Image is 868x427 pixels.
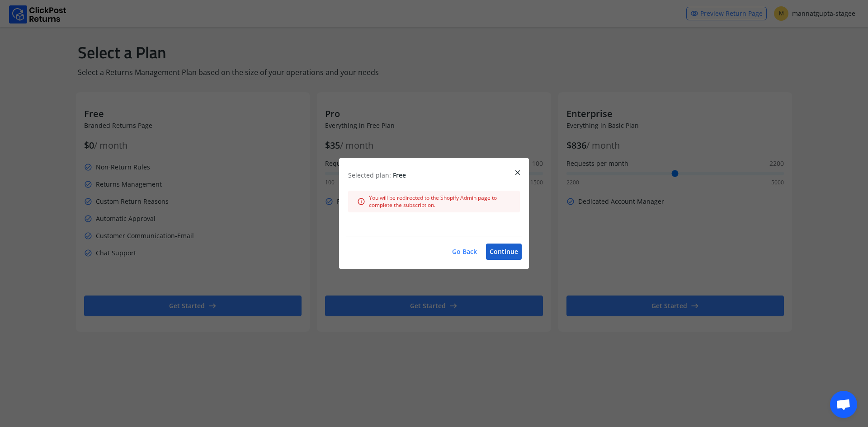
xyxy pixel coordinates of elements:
[830,391,857,418] div: Open chat
[514,166,522,179] span: close
[486,244,522,260] button: Continue
[393,171,406,179] span: Free
[357,195,365,208] span: info
[369,194,511,209] span: You will be redirected to the Shopify Admin page to complete the subscription.
[448,244,481,260] button: Go Back
[348,171,520,180] p: Selected plan:
[506,167,529,178] button: close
